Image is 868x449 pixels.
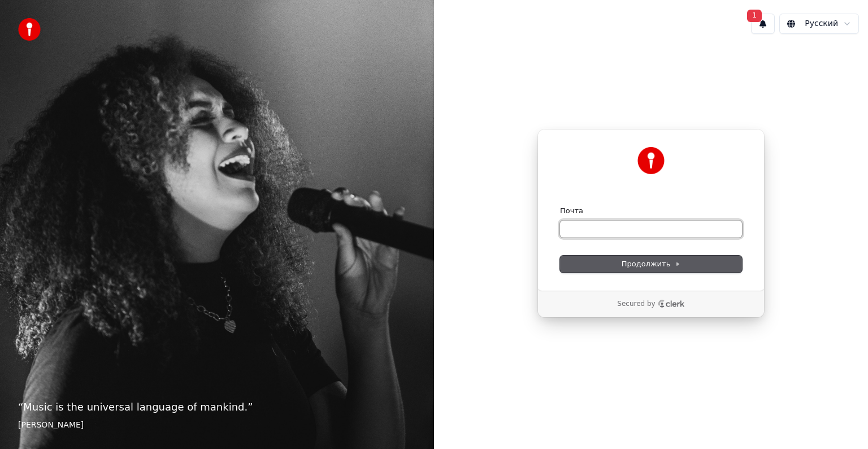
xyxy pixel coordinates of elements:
footer: [PERSON_NAME] [18,420,416,431]
span: Продолжить [622,259,681,269]
p: Secured by [617,300,655,309]
button: 1 [751,14,775,34]
p: “ Music is the universal language of mankind. ” [18,399,416,415]
img: Youka [637,147,665,174]
a: Clerk logo [658,300,685,308]
label: Почта [560,206,583,216]
span: 1 [747,10,762,22]
button: Продолжить [560,256,742,273]
img: youka [18,18,41,41]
